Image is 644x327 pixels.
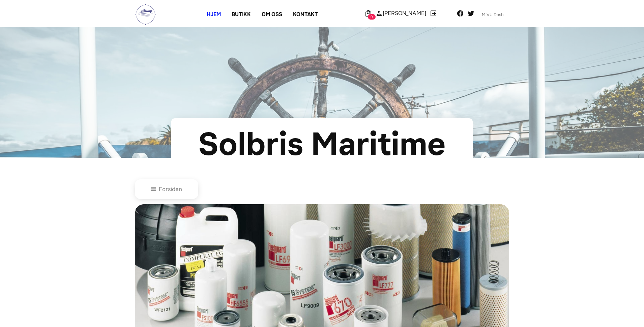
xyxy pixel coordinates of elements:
[363,9,374,17] a: 0
[151,186,182,192] a: Forsiden
[201,8,226,21] a: Hjem
[476,9,509,20] a: MiVU Dash
[368,14,376,20] span: 0
[226,8,256,21] a: Butikk
[288,8,323,21] a: Kontakt
[374,9,428,17] a: [PERSON_NAME]
[135,179,509,199] nav: breadcrumb
[256,8,288,21] a: Om oss
[135,3,156,25] img: logo
[193,120,451,169] div: Solbris Maritime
